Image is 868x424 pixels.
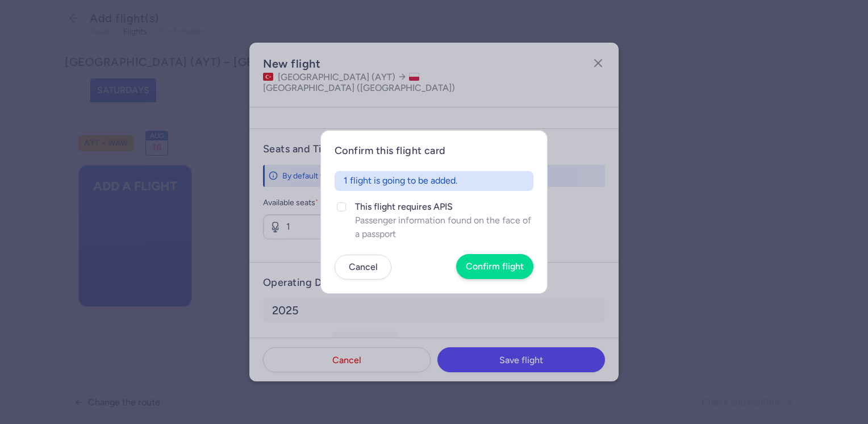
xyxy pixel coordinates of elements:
span: Cancel [349,262,378,272]
input: This flight requires APISPassenger information found on the face of a passport [337,202,346,211]
h4: Confirm this flight card [335,144,533,157]
button: Confirm flight [456,254,533,279]
span: This flight requires APIS [355,200,533,214]
div: 1 flight is going to be added. [335,171,533,190]
span: Passenger information found on the face of a passport [355,214,533,241]
button: Cancel [335,255,391,280]
span: Confirm flight [466,261,524,272]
